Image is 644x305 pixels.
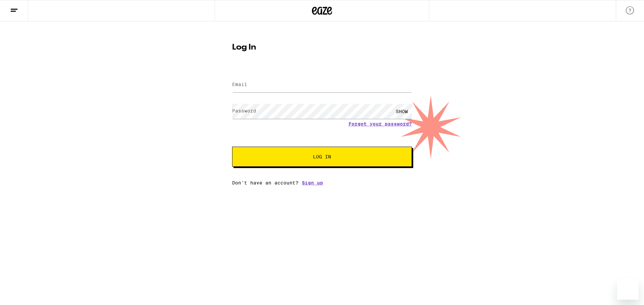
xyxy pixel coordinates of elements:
[232,82,247,87] label: Email
[302,180,323,185] a: Sign up
[232,180,412,185] div: Don't have an account?
[348,121,412,127] a: Forgot your password?
[313,154,331,159] span: Log In
[232,77,412,92] input: Email
[392,104,412,119] div: SHOW
[232,108,256,113] label: Password
[232,44,412,52] h1: Log In
[232,147,412,167] button: Log In
[617,278,639,300] iframe: Button to launch messaging window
